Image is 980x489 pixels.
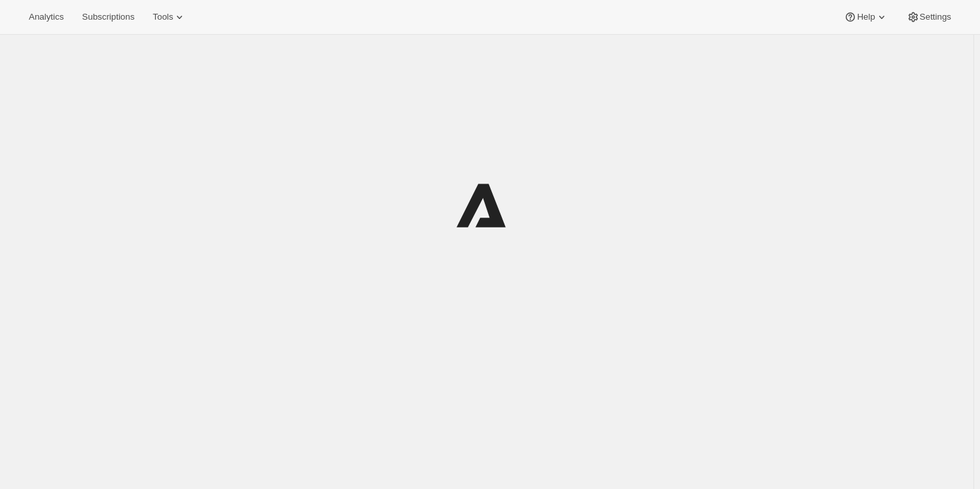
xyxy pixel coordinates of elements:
button: Settings [899,8,959,26]
span: Help [857,12,875,22]
button: Subscriptions [74,8,142,26]
button: Help [836,8,895,26]
span: Analytics [29,12,64,22]
span: Tools [153,12,173,22]
button: Analytics [21,8,71,26]
span: Subscriptions [82,12,134,22]
button: Tools [145,8,194,26]
span: Settings [920,12,951,22]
